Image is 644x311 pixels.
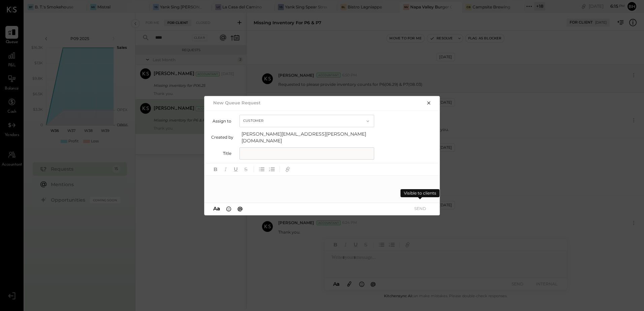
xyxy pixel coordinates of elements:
[211,135,233,140] label: Created by
[241,165,250,174] button: Strikethrough
[283,165,292,174] button: Add URL
[407,204,433,213] button: SEND
[237,205,243,212] span: @
[217,205,220,212] span: a
[239,115,374,127] button: Customer
[211,205,222,212] button: Aa
[213,100,261,105] h2: New Queue Request
[221,165,230,174] button: Italic
[211,151,231,156] label: Title
[211,165,220,174] button: Bold
[235,205,245,212] button: @
[211,118,231,124] label: Assign to
[267,165,276,174] button: Ordered List
[231,165,240,174] button: Underline
[241,131,376,144] span: [PERSON_NAME][EMAIL_ADDRESS][PERSON_NAME][DOMAIN_NAME]
[400,189,440,197] div: Visible to clients
[257,165,266,174] button: Unordered List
